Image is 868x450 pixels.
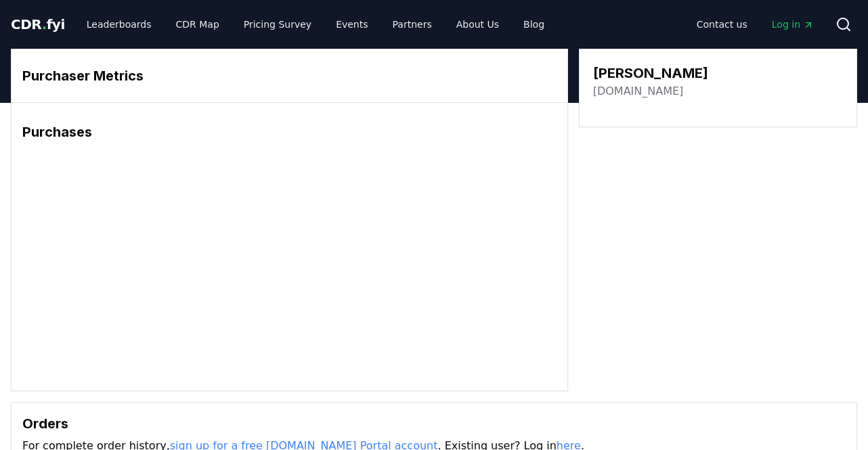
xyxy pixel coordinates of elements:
h3: [PERSON_NAME] [593,63,708,83]
h3: Purchaser Metrics [22,66,557,86]
a: Leaderboards [76,12,162,37]
a: Partners [382,12,443,37]
h3: Purchases [22,122,557,142]
a: [DOMAIN_NAME] [593,83,684,99]
h3: Orders [22,413,846,434]
a: Contact us [686,12,758,37]
a: About Us [446,12,510,37]
a: Log in [761,12,825,37]
a: CDR.fyi [11,15,65,34]
a: Pricing Survey [233,12,322,37]
a: Events [325,12,378,37]
a: CDR Map [165,12,230,37]
span: CDR fyi [11,16,65,32]
nav: Main [686,12,825,37]
span: . [42,16,47,32]
a: Blog [513,12,555,37]
nav: Main [76,12,555,37]
span: Log in [772,18,814,31]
